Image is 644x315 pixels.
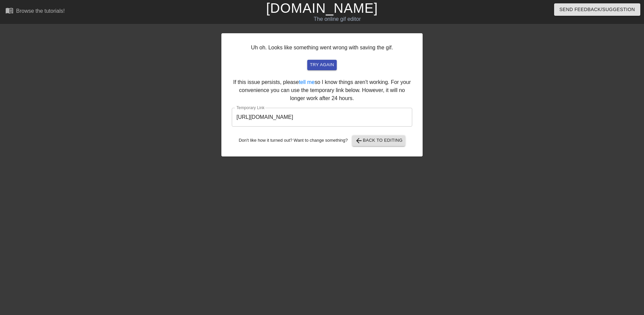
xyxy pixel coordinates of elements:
[352,135,406,146] button: Back to Editing
[307,60,337,70] button: try again
[232,108,412,127] input: bare
[221,33,423,156] div: Uh oh. Looks like something went wrong with saving the gif. If this issue persists, please so I k...
[559,5,635,14] span: Send Feedback/Suggestion
[16,8,65,14] div: Browse the tutorials!
[310,61,334,69] span: try again
[218,15,457,23] div: The online gif editor
[554,3,640,16] button: Send Feedback/Suggestion
[355,137,363,145] span: arrow_back
[5,6,65,17] a: Browse the tutorials!
[5,6,13,14] span: menu_book
[355,137,403,145] span: Back to Editing
[232,135,412,146] div: Don't like how it turned out? Want to change something?
[266,1,378,15] a: [DOMAIN_NAME]
[299,79,315,85] a: tell me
